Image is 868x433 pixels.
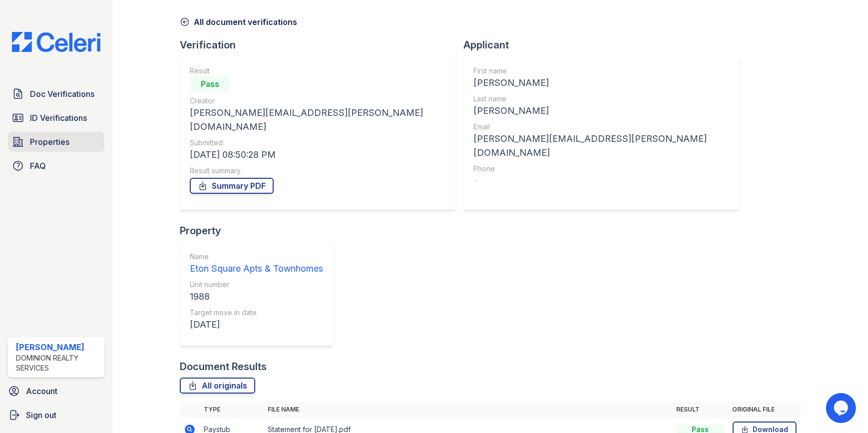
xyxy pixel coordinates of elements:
[190,290,323,304] div: 1988
[30,112,87,124] span: ID Verifications
[4,32,108,52] img: CE_Logo_Blue-a8612792a0a2168367f1c8372b55b34899dd931a85d93a1a3d3e32e68fde9ad4.png
[190,138,445,148] div: Submitted
[200,402,264,418] th: Type
[190,308,323,318] div: Target move in date
[264,402,672,418] th: File name
[190,252,323,262] div: Name
[473,94,729,104] div: Last name
[8,156,104,176] a: FAQ
[463,38,747,52] div: Applicant
[190,148,445,162] div: [DATE] 08:50:28 PM
[190,166,445,176] div: Result summary
[473,174,729,188] div: -
[8,84,104,104] a: Doc Verifications
[190,318,323,332] div: [DATE]
[4,381,108,401] a: Account
[26,409,56,421] span: Sign out
[190,252,323,276] a: Name Eton Square Apts & Townhomes
[8,132,104,152] a: Properties
[473,104,729,118] div: [PERSON_NAME]
[16,353,100,373] div: Dominion Realty Services
[473,122,729,132] div: Email
[180,38,463,52] div: Verification
[190,262,323,276] div: Eton Square Apts & Townhomes
[473,132,729,160] div: [PERSON_NAME][EMAIL_ADDRESS][PERSON_NAME][DOMAIN_NAME]
[30,160,46,172] span: FAQ
[826,393,858,423] iframe: chat widget
[190,106,445,134] div: [PERSON_NAME][EMAIL_ADDRESS][PERSON_NAME][DOMAIN_NAME]
[8,108,104,128] a: ID Verifications
[729,402,801,418] th: Original file
[16,341,100,353] div: [PERSON_NAME]
[190,96,445,106] div: Creator
[473,164,729,174] div: Phone
[190,66,445,76] div: Result
[673,402,729,418] th: Result
[26,385,57,397] span: Account
[190,178,274,194] a: Summary PDF
[180,360,267,374] div: Document Results
[4,405,108,425] a: Sign out
[180,378,255,394] a: All originals
[190,76,230,92] div: Pass
[190,280,323,290] div: Unit number
[473,66,729,76] div: First name
[473,76,729,90] div: [PERSON_NAME]
[30,136,69,148] span: Properties
[180,16,297,28] a: All document verifications
[30,88,94,100] span: Doc Verifications
[180,224,341,238] div: Property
